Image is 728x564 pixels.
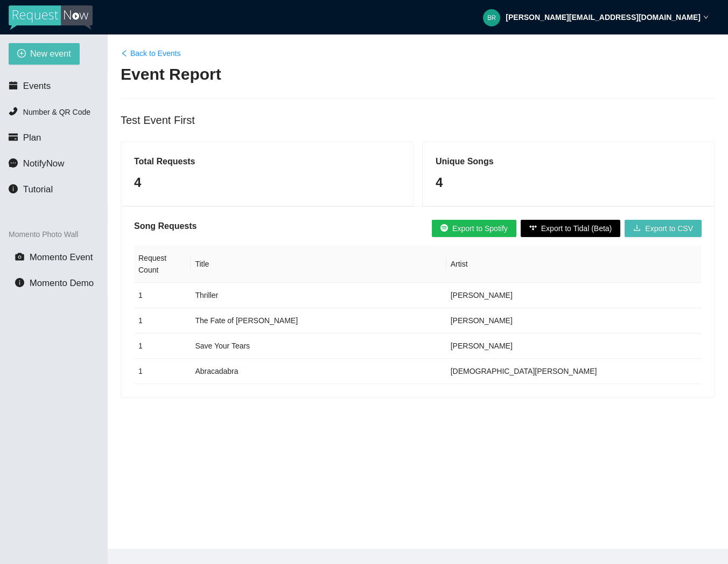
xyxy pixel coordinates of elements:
[134,172,400,193] div: 4
[30,47,71,60] span: New event
[23,108,90,116] span: Number & QR Code
[15,278,24,287] span: info-circle
[446,283,702,308] td: [PERSON_NAME]
[446,359,702,384] td: [DEMOGRAPHIC_DATA][PERSON_NAME]
[191,308,446,333] td: The Fate of [PERSON_NAME]
[134,333,191,359] td: 1
[9,184,18,193] span: info-circle
[23,81,51,91] span: Events
[23,184,53,194] span: Tutorial
[121,64,715,86] h2: Event Report
[134,246,191,283] th: Request Count
[436,155,702,168] h5: Unique Songs
[17,49,26,59] span: plus-circle
[625,220,702,237] button: downloadExport to CSV
[9,133,18,142] span: credit-card
[452,222,508,234] span: Export to Spotify
[541,222,612,234] span: Export to Tidal (Beta)
[121,50,128,57] span: left
[121,112,715,129] div: Test Event First
[23,158,64,169] span: NotifyNow
[645,222,693,234] span: Export to CSV
[446,246,702,283] th: Artist
[191,283,446,308] td: Thriller
[134,220,197,233] h5: Song Requests
[446,308,702,333] td: [PERSON_NAME]
[432,220,516,237] button: Export to Spotify
[191,246,446,283] th: Title
[134,308,191,333] td: 1
[9,43,80,65] button: plus-circleNew event
[9,5,93,30] img: RequestNow
[436,172,702,193] div: 4
[191,333,446,359] td: Save Your Tears
[30,278,94,288] span: Momento Demo
[9,81,18,90] span: calendar
[121,47,180,59] a: leftBack to Events
[134,155,400,168] h5: Total Requests
[191,359,446,384] td: Abracadabra
[577,530,728,564] iframe: LiveChat chat widget
[506,13,701,22] strong: [PERSON_NAME][EMAIL_ADDRESS][DOMAIN_NAME]
[9,107,18,116] span: phone
[15,252,24,261] span: camera
[633,224,641,233] span: download
[23,133,41,143] span: Plan
[30,252,93,262] span: Momento Event
[703,15,709,20] span: down
[9,158,18,168] span: message
[134,283,191,308] td: 1
[134,359,191,384] td: 1
[521,220,621,237] button: Export to Tidal (Beta)
[446,333,702,359] td: [PERSON_NAME]
[483,9,500,26] img: dafbb92eb3fe02a0b9cbfc0edbd3fbab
